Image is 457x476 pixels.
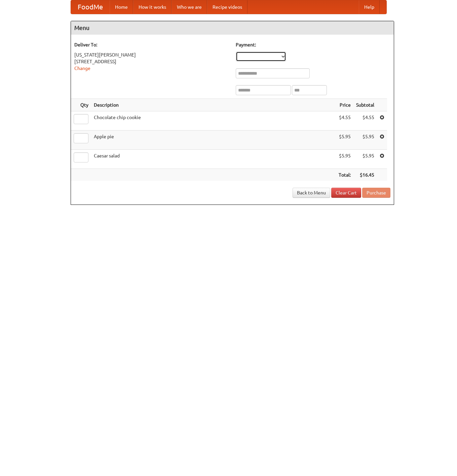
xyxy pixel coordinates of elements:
div: [US_STATE][PERSON_NAME] [74,51,229,58]
a: FoodMe [71,0,110,14]
th: Description [91,99,336,111]
h5: Payment: [236,41,390,48]
td: $5.95 [353,150,377,169]
td: $4.55 [353,111,377,131]
a: Who we are [172,0,207,14]
td: Apple pie [91,131,336,150]
td: $4.55 [336,111,353,131]
div: [STREET_ADDRESS] [74,58,229,65]
td: $5.95 [353,131,377,150]
a: How it works [133,0,172,14]
a: Help [359,0,380,14]
a: Clear Cart [331,188,361,198]
a: Change [74,66,90,71]
th: $16.45 [353,169,377,181]
th: Price [336,99,353,111]
td: $5.95 [336,131,353,150]
button: Purchase [362,188,390,198]
td: Caesar salad [91,150,336,169]
th: Subtotal [353,99,377,111]
h4: Menu [71,21,394,35]
a: Back to Menu [293,188,330,198]
a: Home [110,0,133,14]
a: Recipe videos [207,0,247,14]
td: $5.95 [336,150,353,169]
th: Qty [71,99,91,111]
th: Total: [336,169,353,181]
h5: Deliver To: [74,41,229,48]
td: Chocolate chip cookie [91,111,336,131]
